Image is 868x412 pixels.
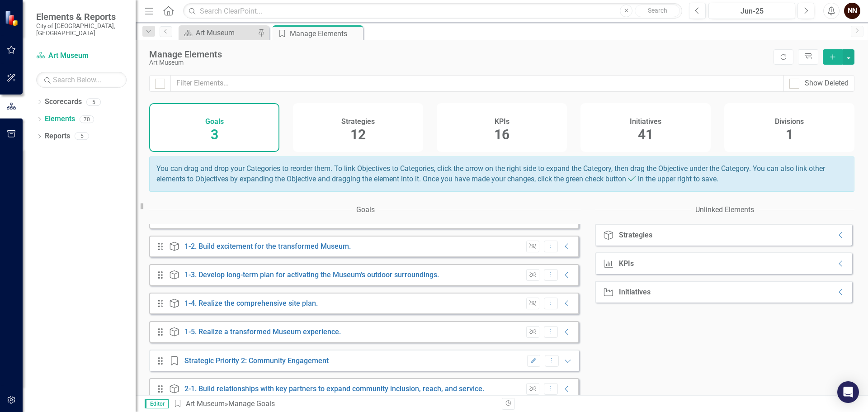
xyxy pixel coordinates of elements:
div: Strategies [619,231,652,239]
span: 3 [211,127,218,142]
div: 5 [86,98,101,106]
a: Scorecards [45,97,82,107]
div: Goals [356,205,375,215]
button: Search [635,5,680,17]
h4: Divisions [775,118,804,126]
button: Jun-25 [708,3,795,19]
span: 1 [786,127,793,142]
h4: KPIs [495,118,509,126]
a: 1-5. Realize a transformed Museum experience. [184,327,341,336]
div: KPIs [619,260,634,268]
div: Art Museum [196,27,255,38]
div: 5 [75,133,89,140]
span: 12 [350,127,366,142]
span: 16 [494,127,509,142]
div: Initiatives [619,288,651,296]
a: 2-1. Build relationships with key partners to expand community inclusion, reach, and service. [184,384,484,393]
small: City of [GEOGRAPHIC_DATA], [GEOGRAPHIC_DATA] [36,22,127,37]
span: Elements & Reports [36,11,127,22]
a: 1-4. Realize the comprehensive site plan. [184,299,318,308]
span: Editor [145,399,169,408]
span: 41 [638,127,653,142]
div: » Manage Goals [173,399,495,409]
a: 1-3. Develop long-term plan for activating the Museum's outdoor surroundings. [184,270,439,279]
h4: Initiatives [630,118,661,126]
input: Search ClearPoint... [183,3,682,19]
div: You can drag and drop your Categories to reorder them. To link Objectives to Categories, click th... [149,156,854,192]
h4: Strategies [341,118,375,126]
input: Filter Elements... [170,75,784,92]
div: Manage Elements [149,49,769,59]
a: Elements [45,114,75,124]
div: Manage Elements [290,28,361,39]
button: NN [844,3,860,19]
div: Unlinked Elements [695,205,754,215]
div: Show Deleted [805,78,849,89]
h4: Goals [205,118,224,126]
div: 70 [80,115,94,123]
img: ClearPoint Strategy [5,10,20,26]
a: 1-2. Build excitement for the transformed Museum. [184,242,351,251]
a: Strategic Priority 2: Community Engagement [184,356,329,365]
a: Art Museum [186,399,225,408]
div: Jun-25 [712,6,792,17]
a: Art Museum [181,27,255,38]
div: Art Museum [149,59,769,66]
span: Search [648,7,667,14]
a: Art Museum [36,51,127,61]
a: Reports [45,131,70,142]
input: Search Below... [36,72,127,88]
div: Open Intercom Messenger [837,381,859,403]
